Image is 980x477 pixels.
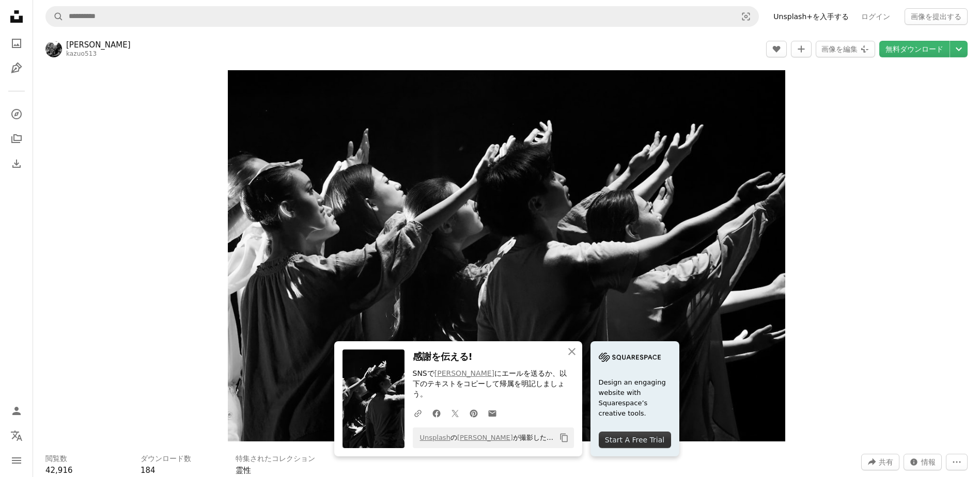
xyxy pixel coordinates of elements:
[921,454,936,470] span: 情報
[46,7,64,26] button: Unsplashで検索する
[141,454,191,464] h3: ダウンロード数
[413,349,574,364] h3: 感謝を伝える!
[45,466,73,475] span: 42,916
[420,434,450,441] a: Unsplash
[427,403,446,423] a: Facebookでシェアする
[946,454,968,470] button: その他のアクション
[6,129,27,149] a: コレクション
[791,41,812,57] button: コレクションに追加する
[6,58,27,78] a: イラスト
[483,403,502,423] a: Eメールでシェアする
[766,41,787,57] button: いいね！
[45,454,67,464] h3: 閲覧数
[236,454,315,464] h3: 特集されたコレクション
[413,369,574,400] p: SNSで にエールを送るか、以下のテキストをコピーして帰属を明記しましょう。
[555,429,573,447] button: クリップボードにコピーする
[6,401,27,421] a: ログイン / 登録する
[599,349,661,365] img: file-1705255347840-230a6ab5bca9image
[457,434,513,441] a: [PERSON_NAME]
[855,8,896,25] a: ログイン
[816,41,875,57] button: 画像を編集
[6,450,27,471] button: メニュー
[599,377,671,419] span: Design an engaging website with Squarespace’s creative tools.
[599,432,671,448] div: Start A Free Trial
[950,41,968,57] button: ダウンロードサイズを選択してください
[141,466,155,475] span: 184
[228,70,785,441] img: 隣同士に立っている人々のグループ
[861,454,899,470] button: このビジュアルを共有する
[228,70,785,441] button: この画像でズームインする
[464,403,483,423] a: Pinterestでシェアする
[6,6,27,29] a: ホーム — Unsplash
[734,7,758,26] button: ビジュアル検索
[6,104,27,124] a: 探す
[6,425,27,446] button: 言語
[6,33,27,54] a: 写真
[6,153,27,174] a: ダウンロード履歴
[905,8,968,25] button: 画像を提出する
[66,40,131,50] a: [PERSON_NAME]
[767,8,855,25] a: Unsplash+を入手する
[879,454,893,470] span: 共有
[415,430,555,446] span: の が撮影した写真
[879,41,950,57] a: 無料ダウンロード
[590,341,679,456] a: Design an engaging website with Squarespace’s creative tools.Start A Free Trial
[45,6,759,27] form: サイト内でビジュアルを探す
[904,454,942,470] button: この画像に関する統計
[434,369,494,377] a: [PERSON_NAME]
[446,403,464,423] a: Twitterでシェアする
[66,50,97,57] a: kazuo513
[45,41,62,57] img: Kazuo otaのプロフィールを見る
[236,466,251,475] a: 霊性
